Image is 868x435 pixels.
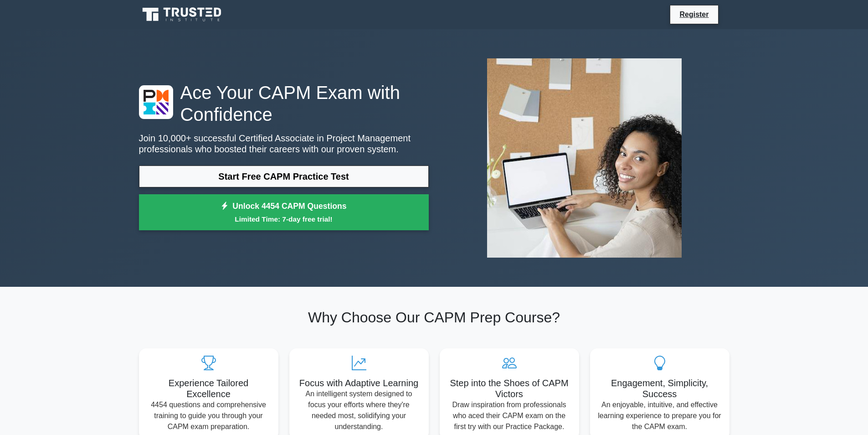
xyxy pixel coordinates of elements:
[597,378,722,399] h5: Engagement, Simplicity, Success
[674,9,714,20] a: Register
[146,378,271,399] h5: Experience Tailored Excellence
[297,378,421,388] h5: Focus with Adaptive Learning
[447,378,572,399] h5: Step into the Shoes of CAPM Victors
[447,399,572,432] p: Draw inspiration from professionals who aced their CAPM exam on the first try with our Practice P...
[597,399,722,432] p: An enjoyable, intuitive, and effective learning experience to prepare you for the CAPM exam.
[150,214,417,224] small: Limited Time: 7-day free trial!
[139,166,429,187] a: Start Free CAPM Practice Test
[146,399,271,432] p: 4454 questions and comprehensive training to guide you through your CAPM exam preparation.
[139,82,429,125] h1: Ace Your CAPM Exam with Confidence
[297,388,421,432] p: An intelligent system designed to focus your efforts where they're needed most, solidifying your ...
[139,133,429,155] p: Join 10,000+ successful Certified Associate in Project Management professionals who boosted their...
[139,194,429,231] a: Unlock 4454 CAPM QuestionsLimited Time: 7-day free trial!
[139,309,729,326] h2: Why Choose Our CAPM Prep Course?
